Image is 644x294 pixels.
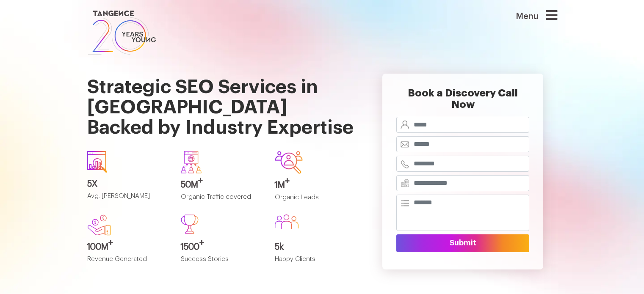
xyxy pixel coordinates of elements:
[198,176,203,185] sup: +
[275,151,303,173] img: Group-642.svg
[275,256,356,270] p: Happy Clients
[396,88,529,117] h2: Book a Discovery Call Now
[87,151,108,173] img: icon1.svg
[396,234,529,252] button: Submit
[181,242,262,252] h3: 1500
[87,179,169,189] h3: 5X
[87,214,111,236] img: new.svg
[87,8,157,57] img: logo SVG
[87,193,169,207] p: Avg. [PERSON_NAME]
[87,57,356,144] h1: Strategic SEO Services in [GEOGRAPHIC_DATA] Backed by Industry Expertise
[87,242,169,252] h3: 100M
[181,151,202,173] img: Group-640.svg
[275,194,356,208] p: Organic Leads
[199,239,204,247] sup: +
[87,256,169,270] p: Revenue Generated
[285,177,290,185] sup: +
[108,239,113,247] sup: +
[275,181,356,190] h3: 1M
[275,242,356,252] h3: 5k
[181,194,262,208] p: Organic Traffic covered
[181,214,199,234] img: Path%20473.svg
[275,214,299,229] img: Group%20586.svg
[181,180,262,190] h3: 50M
[181,256,262,270] p: Success Stories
